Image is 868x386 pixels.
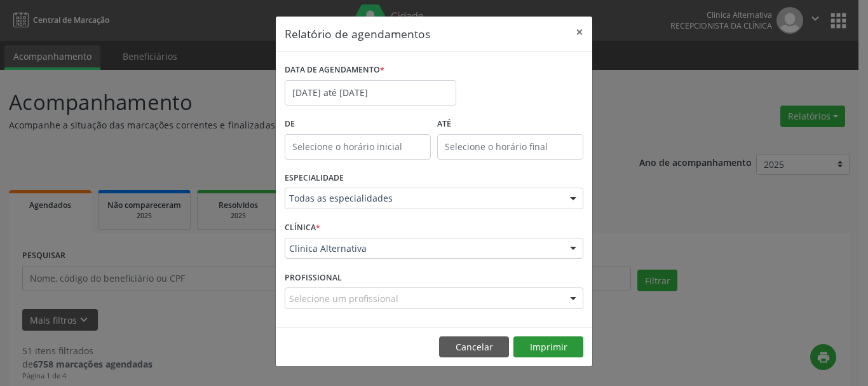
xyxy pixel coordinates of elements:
[567,17,592,48] button: Close
[285,60,384,80] label: DATA DE AGENDAMENTO
[437,114,583,134] label: ATÉ
[439,336,509,358] button: Cancelar
[285,80,456,106] input: Selecione uma data ou intervalo
[285,134,431,160] input: Selecione o horário inicial
[285,25,430,42] h5: Relatório de agendamentos
[289,192,557,205] span: Todas as especialidades
[289,242,557,255] span: Clinica Alternativa
[285,268,342,287] label: PROFISSIONAL
[513,336,583,358] button: Imprimir
[285,218,320,238] label: CLÍNICA
[285,169,344,188] label: ESPECIALIDADE
[289,292,398,305] span: Selecione um profissional
[437,134,583,160] input: Selecione o horário final
[285,114,431,134] label: De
